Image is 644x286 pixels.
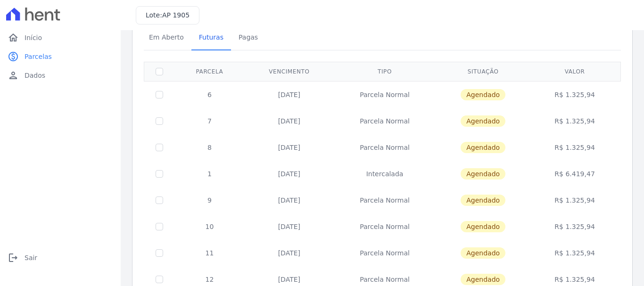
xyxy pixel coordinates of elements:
td: 8 [174,134,245,161]
span: Agendado [461,247,505,259]
td: R$ 6.419,47 [530,161,619,187]
a: Em Aberto [141,26,191,50]
td: Parcela Normal [334,134,436,161]
a: homeInício [4,28,117,47]
span: Pagas [233,28,264,47]
td: Intercalada [334,161,436,187]
td: Parcela Normal [334,108,436,134]
h3: Lote: [146,10,190,20]
span: Futuras [193,28,229,47]
th: Parcela [174,62,245,81]
span: Em Aberto [143,28,190,47]
a: personDados [4,66,117,85]
th: Situação [436,62,530,81]
td: 1 [174,161,245,187]
td: Parcela Normal [334,187,436,213]
i: person [8,70,19,81]
td: R$ 1.325,94 [530,108,619,134]
td: Parcela Normal [334,213,436,240]
td: 9 [174,187,245,213]
td: R$ 1.325,94 [530,187,619,213]
i: logout [8,252,19,263]
td: 6 [174,81,245,108]
span: Agendado [461,115,505,127]
span: Agendado [461,195,505,206]
span: Agendado [461,274,505,285]
td: R$ 1.325,94 [530,81,619,108]
a: Futuras [191,26,231,50]
a: logoutSair [4,248,117,267]
span: Início [25,33,42,42]
i: paid [8,51,19,62]
span: Sair [25,253,37,262]
td: [DATE] [245,161,334,187]
th: Vencimento [245,62,334,81]
span: Agendado [461,221,505,232]
td: R$ 1.325,94 [530,240,619,266]
td: Parcela Normal [334,240,436,266]
span: Dados [25,71,45,80]
span: Agendado [461,142,505,153]
td: [DATE] [245,240,334,266]
td: 7 [174,108,245,134]
td: R$ 1.325,94 [530,134,619,161]
i: home [8,32,19,43]
td: Parcela Normal [334,81,436,108]
span: Agendado [461,168,505,180]
th: Tipo [334,62,436,81]
td: R$ 1.325,94 [530,213,619,240]
td: [DATE] [245,134,334,161]
td: 10 [174,213,245,240]
a: paidParcelas [4,47,117,66]
td: [DATE] [245,108,334,134]
span: Agendado [461,89,505,100]
td: [DATE] [245,213,334,240]
a: Pagas [231,26,265,50]
span: Parcelas [25,52,52,61]
span: AP 1905 [162,11,190,19]
th: Valor [530,62,619,81]
td: [DATE] [245,187,334,213]
td: [DATE] [245,81,334,108]
td: 11 [174,240,245,266]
